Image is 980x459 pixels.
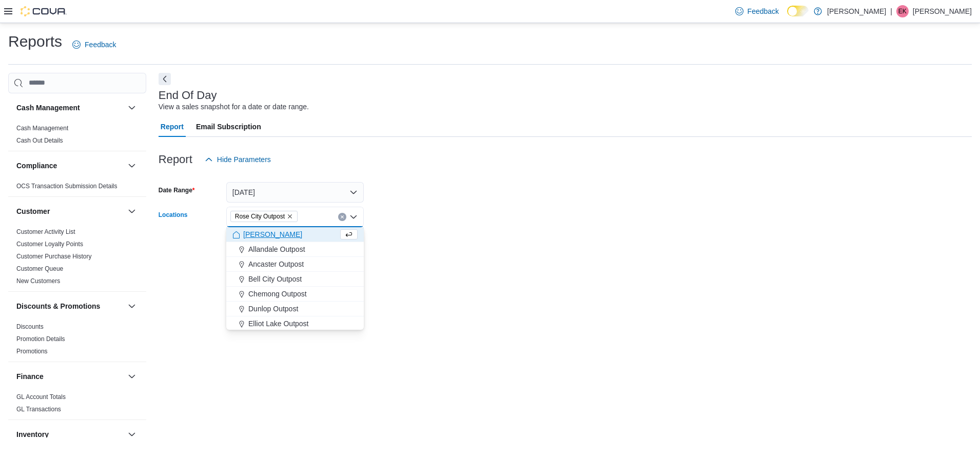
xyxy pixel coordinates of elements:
[16,125,68,132] a: Cash Management
[159,89,217,102] h3: End Of Day
[159,102,309,112] div: View a sales snapshot for a date or date range.
[16,406,61,413] a: GL Transactions
[16,277,60,285] a: New Customers
[349,213,358,221] button: Close list of options
[248,304,298,314] span: Dunlop Outpost
[248,244,305,254] span: Allandale Outpost
[126,102,138,114] button: Cash Management
[226,257,364,272] button: Ancaster Outpost
[21,6,67,16] img: Cova
[16,103,124,113] button: Cash Management
[196,116,261,137] span: Email Subscription
[898,5,907,17] span: EK
[338,213,346,221] button: Clear input
[787,16,788,17] span: Dark Mode
[787,6,809,16] input: Dark Mode
[230,211,298,222] span: Rose City Outpost
[248,259,304,269] span: Ancaster Outpost
[226,272,364,287] button: Bell City Outpost
[16,182,117,190] span: OCS Transaction Submission Details
[16,161,124,171] button: Compliance
[16,103,80,113] h3: Cash Management
[16,206,50,216] h3: Customer
[16,405,61,413] span: GL Transactions
[159,211,188,219] label: Locations
[16,124,68,132] span: Cash Management
[287,213,293,219] button: Remove Rose City Outpost from selection in this group
[8,321,146,362] div: Discounts & Promotions
[161,116,184,137] span: Report
[226,302,364,316] button: Dunlop Outpost
[235,211,285,222] span: Rose City Outpost
[16,335,65,343] span: Promotion Details
[126,370,138,383] button: Finance
[16,348,48,355] a: Promotions
[913,5,972,17] p: [PERSON_NAME]
[226,182,364,203] button: [DATE]
[226,287,364,302] button: Chemong Outpost
[126,428,138,441] button: Inventory
[16,429,49,440] h3: Inventory
[16,335,65,343] a: Promotion Details
[16,252,92,261] span: Customer Purchase History
[201,149,275,170] button: Hide Parameters
[8,122,146,151] div: Cash Management
[16,393,66,401] a: GL Account Totals
[731,1,783,22] a: Feedback
[226,242,364,257] button: Allandale Outpost
[16,371,124,382] button: Finance
[126,159,138,172] button: Compliance
[16,429,124,440] button: Inventory
[159,186,195,194] label: Date Range
[16,206,124,216] button: Customer
[16,265,63,273] span: Customer Queue
[126,300,138,312] button: Discounts & Promotions
[243,229,302,240] span: [PERSON_NAME]
[16,240,83,248] span: Customer Loyalty Points
[68,34,120,55] a: Feedback
[16,161,57,171] h3: Compliance
[16,228,75,235] a: Customer Activity List
[217,154,271,165] span: Hide Parameters
[226,316,364,331] button: Elliot Lake Outpost
[896,5,909,17] div: Emily Korody
[8,226,146,291] div: Customer
[16,183,117,190] a: OCS Transaction Submission Details
[890,5,892,17] p: |
[85,39,116,50] span: Feedback
[16,301,124,311] button: Discounts & Promotions
[248,274,302,284] span: Bell City Outpost
[16,323,44,330] a: Discounts
[16,371,44,382] h3: Finance
[126,205,138,217] button: Customer
[16,136,63,145] span: Cash Out Details
[16,137,63,144] a: Cash Out Details
[748,6,779,16] span: Feedback
[16,301,100,311] h3: Discounts & Promotions
[159,73,171,85] button: Next
[248,289,307,299] span: Chemong Outpost
[248,318,309,329] span: Elliot Lake Outpost
[159,153,192,166] h3: Report
[16,228,75,236] span: Customer Activity List
[8,391,146,420] div: Finance
[16,265,63,272] a: Customer Queue
[8,180,146,196] div: Compliance
[16,253,92,260] a: Customer Purchase History
[827,5,886,17] p: [PERSON_NAME]
[226,227,364,242] button: [PERSON_NAME]
[16,241,83,248] a: Customer Loyalty Points
[8,31,62,52] h1: Reports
